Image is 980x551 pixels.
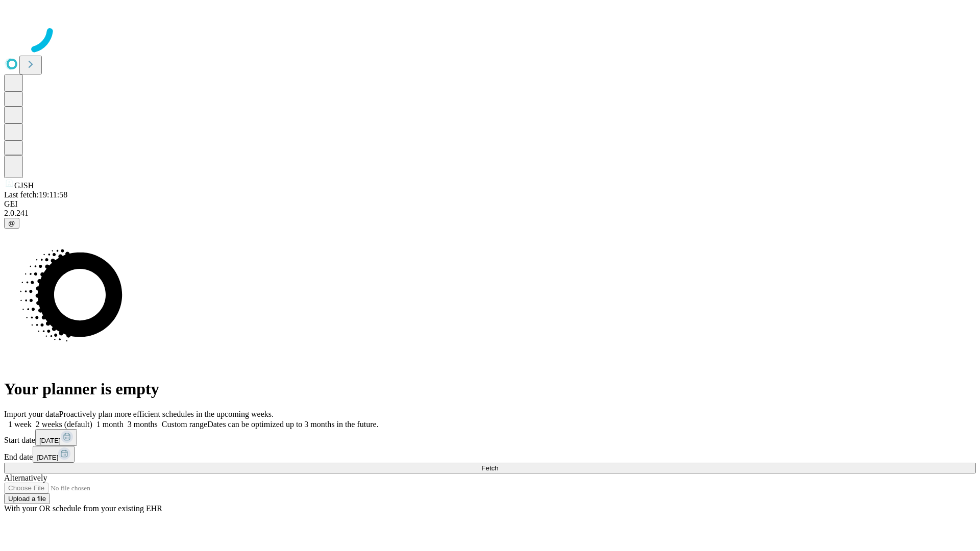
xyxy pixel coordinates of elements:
[4,446,976,463] div: End date
[36,420,92,429] span: 2 weeks (default)
[8,420,32,429] span: 1 week
[207,420,378,429] span: Dates can be optimized up to 3 months in the future.
[4,410,59,418] span: Import your data
[4,209,976,218] div: 2.0.241
[481,464,498,472] span: Fetch
[8,219,15,227] span: @
[33,446,75,463] button: [DATE]
[4,190,67,199] span: Last fetch: 19:11:58
[4,380,976,398] h1: Your planner is empty
[4,493,50,504] button: Upload a file
[59,410,274,418] span: Proactively plan more efficient schedules in the upcoming weeks.
[4,463,976,473] button: Fetch
[96,420,124,429] span: 1 month
[14,181,34,190] span: GJSH
[128,420,158,429] span: 3 months
[4,218,19,229] button: @
[4,473,47,482] span: Alternatively
[39,437,61,444] span: [DATE]
[4,504,162,513] span: With your OR schedule from your existing EHR
[162,420,207,429] span: Custom range
[37,454,58,461] span: [DATE]
[35,429,77,446] button: [DATE]
[4,429,976,446] div: Start date
[4,199,976,209] div: GEI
